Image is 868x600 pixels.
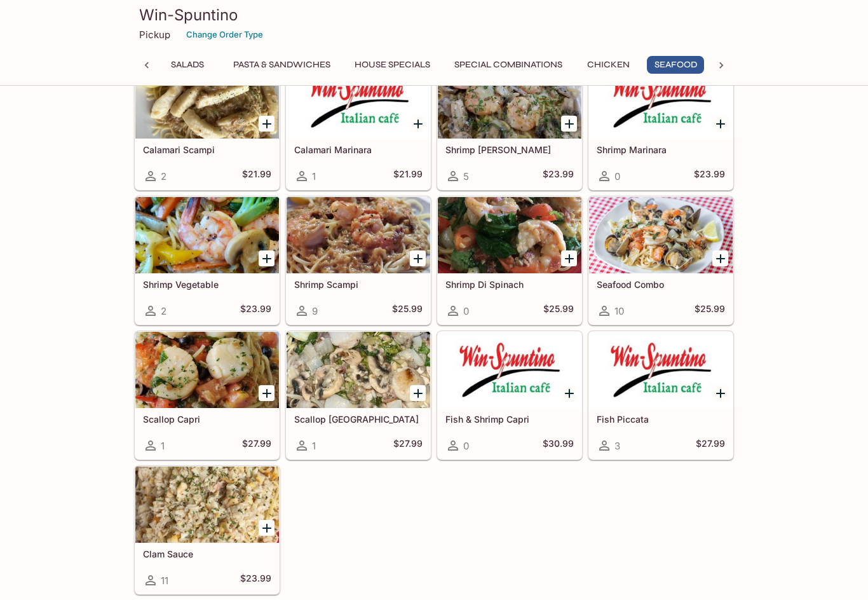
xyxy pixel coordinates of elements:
h5: $23.99 [694,168,725,184]
h5: $27.99 [242,438,271,453]
button: Seafood [647,56,704,74]
a: Scallop Capri1$27.99 [135,331,280,460]
button: Add Calamari Marinara [410,116,426,132]
button: Special Combinations [447,56,569,74]
h5: $25.99 [543,303,574,318]
h5: Fish Piccata [597,414,725,425]
div: Fish Piccata [589,332,733,408]
a: Shrimp Vegetable2$23.99 [135,196,280,325]
h5: Calamari Scampi [143,144,271,155]
span: 2 [161,170,166,182]
h5: Clam Sauce [143,549,271,559]
button: Change Order Type [180,25,269,44]
button: Add Shrimp Di Spinach [561,250,577,266]
span: 11 [161,575,168,587]
span: 10 [614,305,624,317]
div: Shrimp Alfredo [438,62,581,139]
button: Add Shrimp Vegetable [259,250,275,266]
h5: $23.99 [240,303,271,318]
a: Clam Sauce11$23.99 [135,466,280,594]
h5: $27.99 [696,438,725,453]
h5: $27.99 [393,438,423,453]
span: 3 [614,440,620,452]
button: Pasta & Sandwiches [226,56,337,74]
button: Salads [159,56,216,74]
button: Add Scallop Capri [259,385,275,401]
button: Add Shrimp Marinara [712,116,728,132]
span: 0 [463,440,469,452]
h5: $23.99 [240,573,271,588]
div: Clam Sauce [135,467,279,543]
button: Add Shrimp Alfredo [561,116,577,132]
a: Scallop [GEOGRAPHIC_DATA]1$27.99 [286,331,431,460]
h5: $30.99 [543,438,574,453]
button: Add Clam Sauce [259,520,275,536]
h5: Seafood Combo [597,279,725,290]
button: Add Scallop Milano [410,385,426,401]
div: Shrimp Marinara [589,62,733,139]
span: 1 [312,440,316,452]
div: Calamari Scampi [135,62,279,139]
span: 0 [614,170,620,182]
h5: Shrimp Di Spinach [445,279,574,290]
div: Seafood Combo [589,197,733,273]
button: Add Fish Piccata [712,385,728,401]
h5: Calamari Marinara [294,144,423,155]
h5: Shrimp Scampi [294,279,423,290]
button: Add Seafood Combo [712,250,728,266]
button: Chicken [580,56,637,74]
a: Seafood Combo10$25.99 [588,196,733,325]
a: Shrimp Scampi9$25.99 [286,196,431,325]
div: Shrimp Scampi [287,197,430,273]
span: 1 [161,440,165,452]
h5: Scallop Capri [143,414,271,425]
button: Add Calamari Scampi [259,116,275,132]
h5: Shrimp Marinara [597,144,725,155]
h5: Shrimp [PERSON_NAME] [445,144,574,155]
h5: $21.99 [242,168,271,184]
div: Shrimp Di Spinach [438,197,581,273]
a: Shrimp Marinara0$23.99 [588,62,733,190]
div: Scallop Milano [287,332,430,408]
h5: $21.99 [393,168,423,184]
a: Calamari Scampi2$21.99 [135,62,280,190]
h3: Win-Spuntino [139,5,729,25]
div: Scallop Capri [135,332,279,408]
div: Fish & Shrimp Capri [438,332,581,408]
h5: $23.99 [543,168,574,184]
span: 2 [161,305,166,317]
a: Fish & Shrimp Capri0$30.99 [437,331,582,460]
span: 5 [463,170,469,182]
button: Add Shrimp Scampi [410,250,426,266]
button: House Specials [348,56,437,74]
a: Calamari Marinara1$21.99 [286,62,431,190]
span: 1 [312,170,316,182]
button: Add Fish & Shrimp Capri [561,385,577,401]
span: 9 [312,305,318,317]
h5: $25.99 [392,303,423,318]
a: Shrimp [PERSON_NAME]5$23.99 [437,62,582,190]
p: Pickup [139,29,170,41]
div: Calamari Marinara [287,62,430,139]
h5: Scallop [GEOGRAPHIC_DATA] [294,414,423,425]
span: 0 [463,305,469,317]
div: Shrimp Vegetable [135,197,279,273]
a: Shrimp Di Spinach0$25.99 [437,196,582,325]
h5: $25.99 [695,303,725,318]
a: Fish Piccata3$27.99 [588,331,733,460]
h5: Fish & Shrimp Capri [445,414,574,425]
h5: Shrimp Vegetable [143,279,271,290]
